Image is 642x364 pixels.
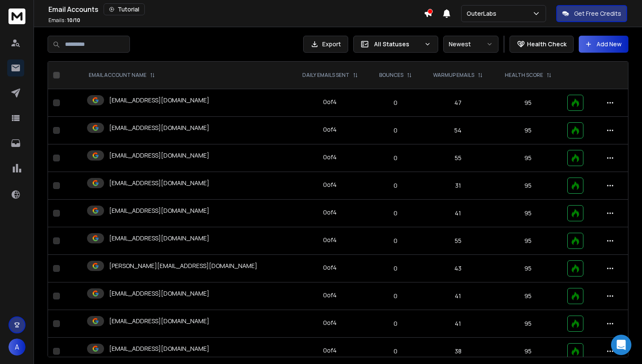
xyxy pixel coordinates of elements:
[505,72,543,79] p: HEALTH SCORE
[494,310,562,338] td: 95
[374,319,417,328] p: 0
[48,17,80,24] p: Emails :
[8,339,25,356] button: A
[556,5,627,22] button: Get Free Credits
[494,117,562,144] td: 95
[323,291,337,299] div: 0 of 4
[67,17,80,24] span: 10 / 10
[494,255,562,282] td: 95
[422,117,494,144] td: 54
[374,264,417,273] p: 0
[374,209,417,217] p: 0
[510,36,574,53] button: Health Check
[574,9,621,18] p: Get Free Credits
[302,72,349,79] p: DAILY EMAILS SENT
[374,181,417,190] p: 0
[494,227,562,255] td: 95
[579,36,628,53] button: Add New
[422,89,494,117] td: 47
[433,72,474,79] p: WARMUP EMAILS
[374,40,421,48] p: All Statuses
[374,347,417,356] p: 0
[494,144,562,172] td: 95
[527,40,566,48] p: Health Check
[422,310,494,338] td: 41
[323,208,337,217] div: 0 of 4
[323,125,337,134] div: 0 of 4
[109,262,257,270] p: [PERSON_NAME][EMAIL_ADDRESS][DOMAIN_NAME]
[48,3,424,15] div: Email Accounts
[422,255,494,282] td: 43
[323,263,337,272] div: 0 of 4
[422,282,494,310] td: 41
[611,335,631,355] div: Open Intercom Messenger
[494,200,562,227] td: 95
[109,344,209,353] p: [EMAIL_ADDRESS][DOMAIN_NAME]
[109,234,209,243] p: [EMAIL_ADDRESS][DOMAIN_NAME]
[422,144,494,172] td: 55
[467,9,500,18] p: OuterLabs
[104,3,145,15] button: Tutorial
[422,227,494,255] td: 55
[494,282,562,310] td: 95
[443,36,498,53] button: Newest
[109,179,209,187] p: [EMAIL_ADDRESS][DOMAIN_NAME]
[109,151,209,160] p: [EMAIL_ADDRESS][DOMAIN_NAME]
[303,36,348,53] button: Export
[494,89,562,117] td: 95
[494,172,562,200] td: 95
[323,236,337,244] div: 0 of 4
[374,154,417,162] p: 0
[374,99,417,107] p: 0
[422,200,494,227] td: 41
[323,181,337,189] div: 0 of 4
[374,292,417,300] p: 0
[109,317,209,325] p: [EMAIL_ADDRESS][DOMAIN_NAME]
[323,153,337,161] div: 0 of 4
[374,237,417,245] p: 0
[89,72,155,79] div: EMAIL ACCOUNT NAME
[323,319,337,327] div: 0 of 4
[109,96,209,104] p: [EMAIL_ADDRESS][DOMAIN_NAME]
[323,98,337,106] div: 0 of 4
[109,206,209,215] p: [EMAIL_ADDRESS][DOMAIN_NAME]
[374,126,417,135] p: 0
[422,172,494,200] td: 31
[109,289,209,298] p: [EMAIL_ADDRESS][DOMAIN_NAME]
[323,346,337,355] div: 0 of 4
[379,72,403,79] p: BOUNCES
[109,124,209,132] p: [EMAIL_ADDRESS][DOMAIN_NAME]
